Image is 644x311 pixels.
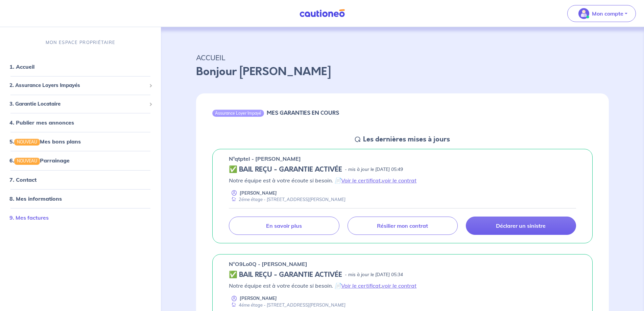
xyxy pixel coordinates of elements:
a: Voir le certificat [341,282,381,289]
div: 4. Publier mes annonces [3,116,158,129]
div: 5.NOUVEAUMes bons plans [3,135,158,148]
a: En savoir plus [229,217,339,235]
div: Assurance Loyer Impayé [212,110,264,116]
h5: ✅ BAIL REÇU - GARANTIE ACTIVÉE [229,271,342,279]
a: 1. Accueil [9,63,34,70]
p: En savoir plus [266,222,302,229]
p: Bonjour [PERSON_NAME] [196,64,609,80]
div: state: CONTRACT-VALIDATED, Context: MORE-THAN-6-MONTHS,MAYBE-CERTIFICATE,,LESSOR-DOCUMENTS [229,165,576,174]
div: 2éme étage - [STREET_ADDRESS][PERSON_NAME] [229,196,345,203]
div: state: CONTRACT-VALIDATED, Context: MORE-THAN-6-MONTHS,MAYBE-CERTIFICATE,,LESSOR-DOCUMENTS [229,271,576,279]
a: 4. Publier mes annonces [9,119,74,126]
p: Notre équipe est à votre écoute si besoin. 📄 , [229,282,576,290]
div: 9. Mes factures [3,210,158,224]
div: 6.NOUVEAUParrainage [3,154,158,167]
a: 9. Mes factures [9,214,49,221]
p: n°O9Lo0Q - [PERSON_NAME] [229,260,307,268]
h5: Les dernières mises à jours [363,135,450,143]
div: 2. Assurance Loyers Impayés [3,79,158,92]
p: ACCUEIL [196,51,609,64]
img: illu_account_valid_menu.svg [578,8,589,19]
h5: ✅ BAIL REÇU - GARANTIE ACTIVÉE [229,165,342,174]
div: 7. Contact [3,173,158,186]
a: 5.NOUVEAUMes bons plans [9,138,81,145]
img: Cautioneo [297,9,348,18]
p: n°qtpteI - [PERSON_NAME] [229,155,301,163]
a: 6.NOUVEAUParrainage [9,157,70,164]
p: Mon compte [592,9,623,18]
p: MON ESPACE PROPRIÉTAIRE [46,39,115,46]
a: 8. Mes informations [9,195,62,202]
span: 3. Garantie Locataire [9,100,146,108]
h6: MES GARANTIES EN COURS [267,110,339,116]
a: voir le contrat [382,177,416,184]
p: [PERSON_NAME] [240,295,277,302]
span: 2. Assurance Loyers Impayés [9,82,146,89]
p: Déclarer un sinistre [496,222,546,229]
a: Déclarer un sinistre [466,217,576,235]
a: voir le contrat [382,282,416,289]
p: - mis à jour le [DATE] 05:34 [345,271,403,278]
p: Notre équipe est à votre écoute si besoin. 📄 , [229,176,576,184]
div: 4éme étage - [STREET_ADDRESS][PERSON_NAME] [229,302,345,308]
div: 3. Garantie Locataire [3,97,158,111]
div: 8. Mes informations [3,192,158,205]
button: illu_account_valid_menu.svgMon compte [567,5,636,22]
a: 7. Contact [9,176,37,183]
p: [PERSON_NAME] [240,190,277,196]
p: - mis à jour le [DATE] 05:49 [345,166,403,173]
p: Résilier mon contrat [377,222,428,229]
a: Résilier mon contrat [348,217,458,235]
a: Voir le certificat [341,177,381,184]
div: 1. Accueil [3,60,158,73]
